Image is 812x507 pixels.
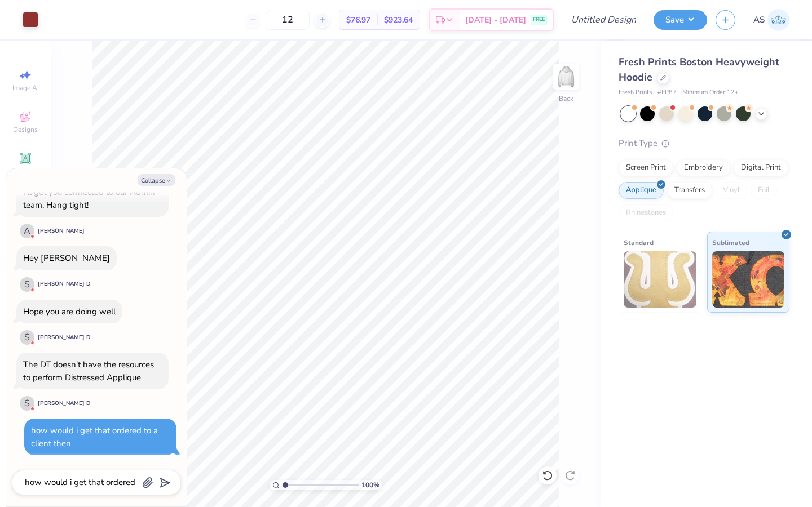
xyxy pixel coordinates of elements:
[619,182,664,199] div: Applique
[667,182,712,199] div: Transfers
[682,88,739,97] span: Minimum Order: 12 +
[619,55,779,84] span: Fresh Prints Boston Heavyweight Hoodie
[38,399,91,408] div: [PERSON_NAME] D
[13,125,38,134] span: Designs
[712,251,785,308] img: Sublimated
[734,159,788,176] div: Digital Print
[20,330,34,345] div: S
[753,9,789,31] a: AS
[533,16,545,24] span: FREE
[23,252,110,264] div: Hey [PERSON_NAME]
[20,396,34,411] div: S
[654,10,707,30] button: Save
[12,83,39,92] span: Image AI
[23,359,154,383] div: The DT doesn't have the resources to perform Distressed Applique
[23,306,116,317] div: Hope you are doing well
[677,159,730,176] div: Embroidery
[346,14,370,26] span: $76.97
[266,10,310,30] input: – –
[384,14,413,26] span: $923.64
[624,251,696,308] img: Standard
[38,227,85,235] div: [PERSON_NAME]
[751,182,777,199] div: Foil
[562,8,645,31] input: Untitled Design
[555,65,577,88] img: Back
[753,14,765,26] span: AS
[619,159,673,176] div: Screen Print
[12,167,39,176] span: Add Text
[624,237,654,248] span: Standard
[20,277,34,292] div: S
[361,480,379,490] span: 100 %
[712,237,749,248] span: Sublimated
[38,333,91,342] div: [PERSON_NAME] D
[20,224,34,238] div: A
[657,88,677,97] span: # FP87
[31,425,158,449] div: how would i get that ordered to a client then
[138,174,175,186] button: Collapse
[619,204,673,221] div: Rhinestones
[38,280,91,288] div: [PERSON_NAME] D
[559,94,573,104] div: Back
[23,186,155,211] div: I'll get you connected to our Admin team. Hang tight!
[619,137,789,150] div: Print Type
[465,14,526,26] span: [DATE] - [DATE]
[716,182,747,199] div: Vinyl
[619,88,652,97] span: Fresh Prints
[767,9,789,31] img: Aniya Sparrow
